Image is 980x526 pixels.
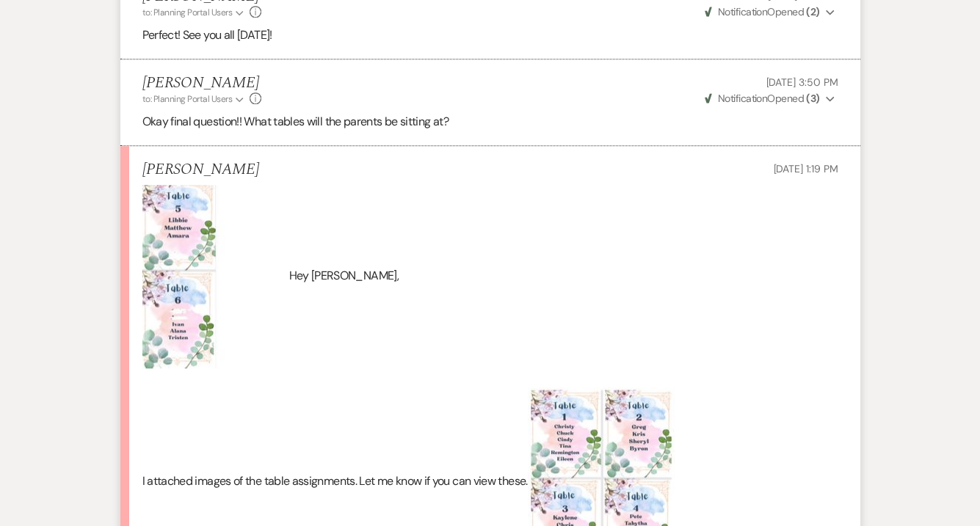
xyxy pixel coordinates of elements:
button: NotificationOpened (3) [703,91,838,106]
button: NotificationOpened (2) [703,4,838,20]
span: Opened [705,92,820,105]
span: to: Planning Portal Users [142,7,233,18]
span: Notification [718,5,767,18]
span: [DATE] 3:50 PM [766,76,838,89]
strong: ( 3 ) [806,92,819,105]
button: to: Planning Portal Users [142,92,247,106]
span: to: Planning Portal Users [142,93,233,105]
p: Perfect! See you all [DATE]! [142,26,838,45]
p: Okay final question!! What tables will the parents be sitting at? [142,112,838,131]
p: Hey [PERSON_NAME], [142,185,838,368]
h5: [PERSON_NAME] [142,161,259,179]
span: Notification [718,92,767,105]
span: [DATE] 1:19 PM [773,162,838,175]
span: Opened [705,5,820,18]
h5: [PERSON_NAME] [142,74,262,92]
img: IMG_1891.jpeg [142,185,289,368]
strong: ( 2 ) [806,5,819,18]
button: to: Planning Portal Users [142,6,247,19]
